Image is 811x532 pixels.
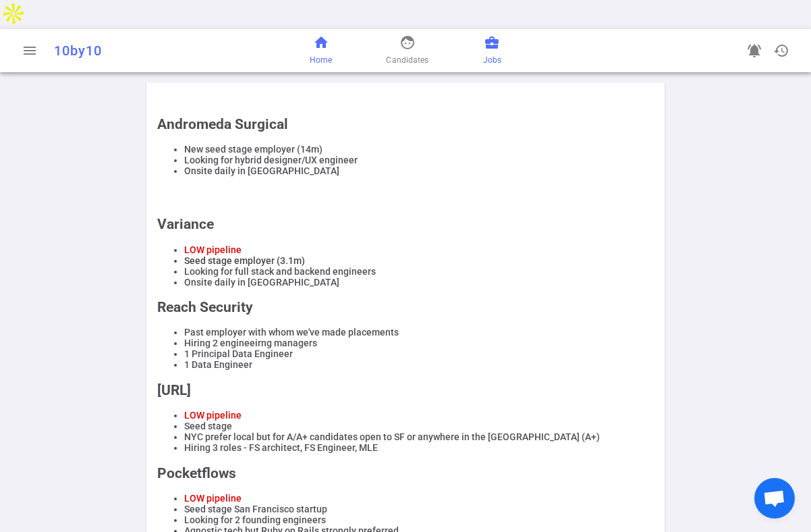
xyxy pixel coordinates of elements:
div: Open chat [754,478,795,518]
span: business_center [484,34,500,51]
span: home [313,34,329,51]
span: notifications_active [746,43,762,59]
li: Hiring 2 engineeirng managers [184,338,654,348]
li: Seed stage [184,421,654,431]
a: Jobs [483,34,501,67]
button: Open menu [16,37,43,64]
a: Candidates [386,34,428,67]
li: 1 Principal Data Engineer [184,348,654,359]
span: face [399,34,416,51]
li: NYC prefer local but for A/A+ candidates open to SF or anywhere in the [GEOGRAPHIC_DATA] (A+) [184,431,654,442]
span: history [773,43,789,59]
span: Seed stage employer (3.1m) [184,255,305,266]
li: Seed stage San Francisco startup [184,504,654,514]
li: Looking for 2 founding engineers [184,514,654,525]
span: LOW pipeline [184,493,242,504]
h2: Variance [157,216,654,232]
span: Jobs [483,53,501,67]
li: 1 Data Engineer [184,359,654,370]
li: Hiring 3 roles - FS architect, FS Engineer, MLE [184,442,654,453]
h2: Reach Security [157,299,654,315]
span: Home [310,53,332,67]
span: LOW pipeline [184,410,242,421]
div: 10by10 [54,43,265,59]
a: Home [310,34,332,67]
li: Onsite daily in [GEOGRAPHIC_DATA] [184,277,654,288]
button: Open history [768,37,795,64]
li: Looking for full stack and backend engineers [184,266,654,277]
h2: [URL] [157,382,654,398]
a: Go to see announcements [741,37,768,64]
h2: Pocketflows [157,465,654,481]
li: Onsite daily in [GEOGRAPHIC_DATA] [184,165,654,176]
li: Past employer with whom we've made placements [184,327,654,338]
span: LOW pipeline [184,244,242,255]
li: Looking for hybrid designer/UX engineer [184,155,654,165]
span: Candidates [386,53,428,67]
h2: Andromeda Surgical [157,116,654,132]
li: New seed stage employer (14m) [184,144,654,155]
span: menu [22,43,38,59]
